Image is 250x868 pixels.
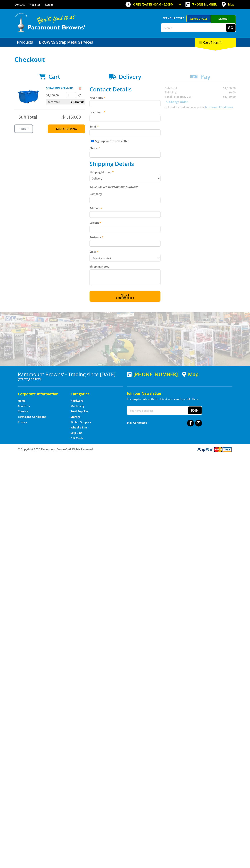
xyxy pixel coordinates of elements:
input: Please enter your address. [90,211,160,218]
label: State [90,250,160,254]
select: Please select a shipping method. [90,175,160,182]
span: OPEN [DATE] [133,3,174,6]
a: Go to the Privacy page [18,420,27,424]
h3: Paramount Browns' - Trading since [DATE] [18,371,123,377]
a: Mount [PERSON_NAME] [211,15,236,29]
img: SCRAP BIN 2CU/MTR [18,86,39,107]
img: PayPal, Mastercard, Visa accepted [197,446,232,453]
button: Next Confirm order [90,291,160,302]
a: Go to the Hardware page [71,399,83,403]
a: Go to the Contact page [14,3,25,6]
a: Go to the Terms and Conditions page [18,415,46,419]
span: 8:00am - 5:00pm [151,3,174,6]
a: Go to the Home page [18,399,26,403]
span: Confirm order [97,297,153,299]
input: Your email address [127,406,188,414]
label: Company [90,192,160,196]
label: Suburb [90,221,160,225]
h1: Checkout [14,56,236,63]
input: Please enter your telephone number. [90,151,160,158]
input: Please enter your suburb. [90,226,160,232]
a: Go to the Skip Bins page [71,431,82,435]
h5: Corporate Information [18,391,63,396]
span: Next [120,293,129,298]
label: Postcode [90,235,160,239]
label: Shipping Method [90,170,160,174]
label: Last name [90,110,160,114]
input: Search [161,24,226,32]
span: (1 item) [210,40,221,44]
img: Paramount Browns' [14,13,86,32]
button: Go [226,24,236,32]
label: Shipping Notes [90,264,160,269]
span: Set your store [161,15,186,21]
a: Go to the Contact page [18,410,28,413]
div: Cart [195,38,236,47]
a: Go to the Machinery page [71,404,84,408]
button: Join [188,406,202,414]
a: Print [14,124,33,133]
p: [STREET_ADDRESS] [18,377,123,381]
label: Address [90,206,160,210]
input: Please enter your postcode. [90,240,160,247]
span: Delivery [119,73,141,80]
input: Please enter your email address. [90,129,160,136]
a: Go to the Timber Supplies page [71,420,91,424]
input: Please enter your last name. [90,115,160,121]
a: Gepps Cross [186,15,211,22]
p: Item total: [46,99,85,104]
label: Sign up for the newsletter [95,139,129,143]
a: Go to the Wheelie Bins page [71,426,87,429]
a: Go to the Products page [14,38,36,47]
h5: Join our Newsletter [127,391,232,396]
span: Cart [48,73,60,80]
input: Please enter your first name. [90,101,160,107]
div: [PHONE_NUMBER] [127,371,178,377]
label: First name [90,95,160,100]
a: Go to the Storage page [71,415,80,419]
h2: Contact Details [90,86,160,93]
h5: Categories [71,391,116,396]
a: View a map of Gepps Cross location [182,371,199,377]
span: Sub Total [19,114,37,120]
a: SCRAP BIN 2CU/MTR [46,86,73,90]
a: Go to the registration page [30,3,40,6]
label: Phone [90,146,160,150]
div: Stay Connected [127,418,202,427]
a: Keep Shopping [48,124,85,133]
label: Email [90,124,160,129]
a: Go to the Steel Supplies page [71,410,88,413]
span: $1,150.00 [71,99,84,104]
em: To Be Booked By Paramount Browns' [90,185,138,189]
span: $1,150.00 [62,114,81,120]
a: Go to the BROWNS Scrap Metal Services page [36,38,96,47]
a: Log in [45,3,53,6]
div: ® Copyright 2025 Paramount Browns'. All Rights Reserved. [14,446,236,453]
a: Go to the About Us page [18,404,30,408]
select: Please select your state. [90,255,160,261]
a: Remove from cart [79,86,81,90]
p: $1,150.00 [46,93,65,97]
h2: Shipping Details [90,160,160,167]
a: Go to the Gift Cards page [71,436,83,440]
p: Keep up to date with the latest news and special offers. [127,397,232,401]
